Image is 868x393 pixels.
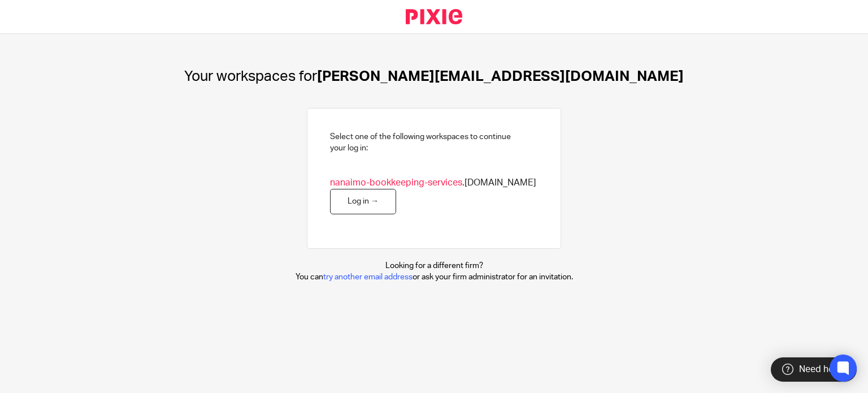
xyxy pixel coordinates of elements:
[330,178,462,187] span: nanaimo-bookkeeping-services
[330,177,536,189] span: .[DOMAIN_NAME]
[771,357,857,382] div: Need help?
[330,131,511,154] h2: Select one of the following workspaces to continue your log in:
[323,273,413,281] a: try another email address
[330,189,396,214] a: Log in →
[296,260,573,283] p: Looking for a different firm? You can or ask your firm administrator for an invitation.
[184,69,317,84] span: Your workspaces for
[184,68,684,85] h1: [PERSON_NAME][EMAIL_ADDRESS][DOMAIN_NAME]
